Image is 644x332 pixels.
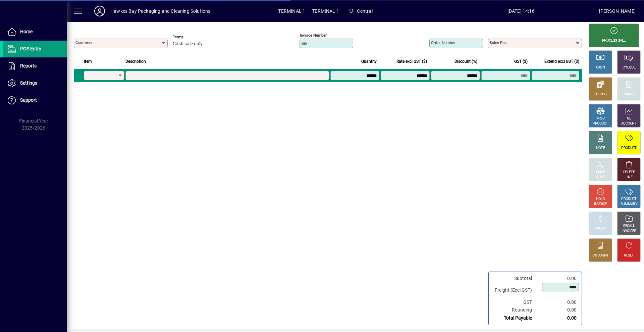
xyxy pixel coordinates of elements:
td: Freight (Excl GST) [491,282,539,298]
div: RECALL [623,224,635,229]
span: Item [84,58,92,65]
div: INVOICE [594,202,606,207]
span: Home [20,29,33,34]
a: Home [3,23,67,40]
td: 0.00 [539,275,579,282]
span: Settings [20,80,37,86]
a: Settings [3,75,67,92]
span: Rate excl GST ($) [396,58,427,65]
span: TERMINAL 1 [312,6,339,16]
span: Description [125,58,146,65]
mat-label: Sales rep [490,40,506,45]
span: GST ($) [514,58,528,65]
span: Central [357,6,372,16]
td: 0.00 [539,298,579,306]
mat-label: Invoice number [300,33,327,38]
span: [DATE] 14:16 [443,6,599,16]
div: PRODUCT [621,197,636,202]
td: Rounding [491,306,539,314]
span: TERMINAL 1 [278,6,305,16]
div: DISCOUNT [592,253,608,258]
div: [PERSON_NAME] [599,6,636,16]
div: SUMMARY [621,202,637,207]
div: CHEQUE [623,65,635,70]
div: PROFIT [595,226,606,231]
span: Central [346,5,375,17]
div: LINE [626,175,632,180]
div: PROCESS SALE [602,38,626,43]
span: Quantity [361,58,377,65]
div: SELECT [595,175,606,180]
div: PRICE [596,170,605,175]
div: PRODUCT [593,121,608,126]
div: INVOICES [622,229,636,234]
td: Total Payable [491,314,539,322]
div: ACCOUNT [621,121,637,126]
button: Profile [89,5,110,17]
a: Support [3,92,67,109]
td: 0.00 [539,306,579,314]
div: GL [627,116,631,121]
div: PRODUCT [621,146,636,151]
span: Discount (%) [454,58,477,65]
span: POS Entry [20,46,41,51]
mat-label: Order number [431,40,455,45]
span: Extend excl GST ($) [544,58,579,65]
div: HOLD [596,197,605,202]
div: CASH [596,65,605,70]
div: Hawkes Bay Packaging and Cleaning Solutions [110,6,211,16]
span: Support [20,97,37,103]
span: Cash sale only [173,41,203,47]
div: RESET [624,253,634,258]
div: EFTPOS [594,92,607,97]
td: Subtotal [491,275,539,282]
td: GST [491,298,539,306]
td: 0.00 [539,314,579,322]
span: Terms [173,35,213,39]
mat-label: Customer [75,40,93,45]
div: NOTE [596,146,605,151]
a: Reports [3,58,67,75]
div: DELETE [623,170,635,175]
div: CHARGE [623,92,636,97]
span: Reports [20,63,37,68]
div: MISC [596,116,604,121]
